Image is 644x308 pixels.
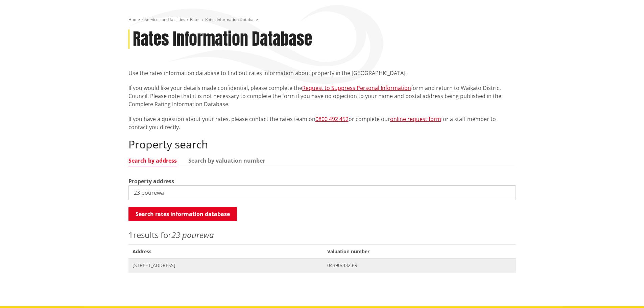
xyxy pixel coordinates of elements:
iframe: Messenger Launcher [613,280,637,304]
input: e.g. Duke Street NGARUAWAHIA [128,185,516,200]
p: If you would like your details made confidential, please complete the form and return to Waikato ... [128,84,516,108]
a: Search by address [128,158,177,163]
span: Rates Information Database [205,17,258,22]
em: 23 pourewa [171,229,214,240]
span: [STREET_ADDRESS] [133,262,319,269]
span: 04390/332.69 [327,262,511,269]
p: results for [128,229,516,241]
a: [STREET_ADDRESS] 04390/332.69 [128,258,516,272]
a: online request form [390,115,441,123]
span: Address [128,244,324,258]
a: Request to Suppress Personal Information [302,84,411,92]
a: 0800 492 452 [315,115,349,123]
label: Property address [128,177,174,185]
button: Search rates information database [128,207,237,221]
a: Search by valuation number [188,158,265,163]
span: 1 [128,229,133,240]
p: If you have a question about your rates, please contact the rates team on or complete our for a s... [128,115,516,131]
p: Use the rates information database to find out rates information about property in the [GEOGRAPHI... [128,69,516,77]
a: Home [128,17,140,22]
h2: Property search [128,138,516,151]
a: Services and facilities [145,17,185,22]
span: Valuation number [323,244,516,258]
nav: breadcrumb [128,17,516,23]
h1: Rates Information Database [133,29,312,49]
a: Rates [190,17,200,22]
